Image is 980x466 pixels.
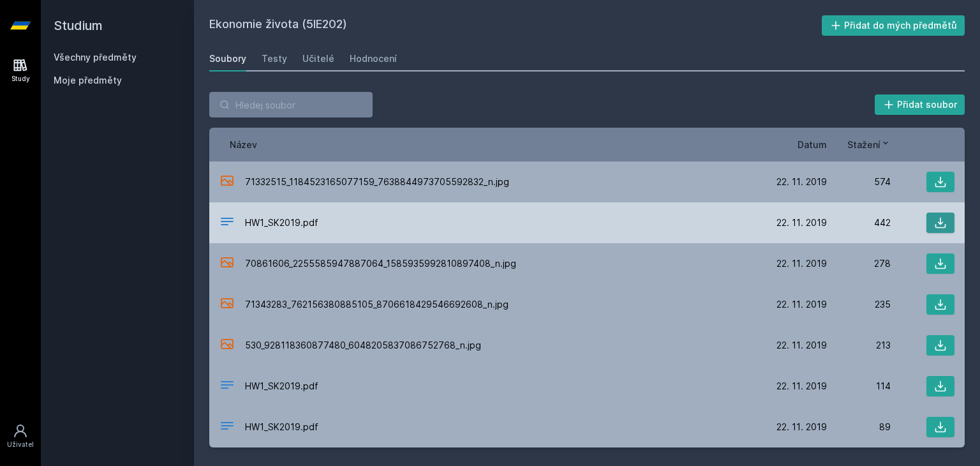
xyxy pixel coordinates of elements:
[776,257,827,270] span: 22. 11. 2019
[827,380,891,393] div: 114
[245,380,318,393] span: HW1_SK2019.pdf
[219,173,235,192] div: JPG
[350,46,397,71] a: Hodnocení
[209,15,822,36] h2: Ekonomie života (5IE202)
[245,298,509,311] span: 71343283_762156380885105_8706618429546692608_n.jpg
[875,94,965,115] button: Přidat soubor
[209,46,246,71] a: Soubory
[219,336,235,355] div: JPG
[776,339,827,352] span: 22. 11. 2019
[219,377,235,396] div: PDF
[827,257,891,270] div: 278
[3,51,38,90] a: Study
[245,257,516,270] span: 70861606_2255585947887064_1585935992810897408_n.jpg
[219,296,235,314] div: JPG
[827,176,891,188] div: 574
[54,74,122,87] span: Moje předměty
[3,417,38,456] a: Uživatel
[798,138,827,151] button: Datum
[245,216,318,229] span: HW1_SK2019.pdf
[776,216,827,229] span: 22. 11. 2019
[776,176,827,188] span: 22. 11. 2019
[776,380,827,393] span: 22. 11. 2019
[302,52,334,65] div: Učitelé
[302,46,334,71] a: Učitelé
[219,214,235,232] div: PDF
[219,255,235,273] div: JPG
[245,339,481,352] span: 530_928118360877480_6048205837086752768_n.jpg
[827,216,891,229] div: 442
[54,52,137,63] a: Všechny předměty
[350,52,397,65] div: Hodnocení
[776,421,827,433] span: 22. 11. 2019
[245,176,509,188] span: 71332515_1184523165077159_7638844973705592832_n.jpg
[209,52,246,65] div: Soubory
[11,74,30,84] div: Study
[847,138,880,151] span: Stažení
[827,298,891,311] div: 235
[219,418,235,437] div: PDF
[262,46,287,71] a: Testy
[262,52,287,65] div: Testy
[209,92,373,117] input: Hledej soubor
[245,421,318,433] span: HW1_SK2019.pdf
[827,421,891,433] div: 89
[827,339,891,352] div: 213
[822,15,965,36] button: Přidat do mých předmětů
[7,440,34,449] div: Uživatel
[776,298,827,311] span: 22. 11. 2019
[230,138,257,151] button: Název
[847,138,891,151] button: Stažení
